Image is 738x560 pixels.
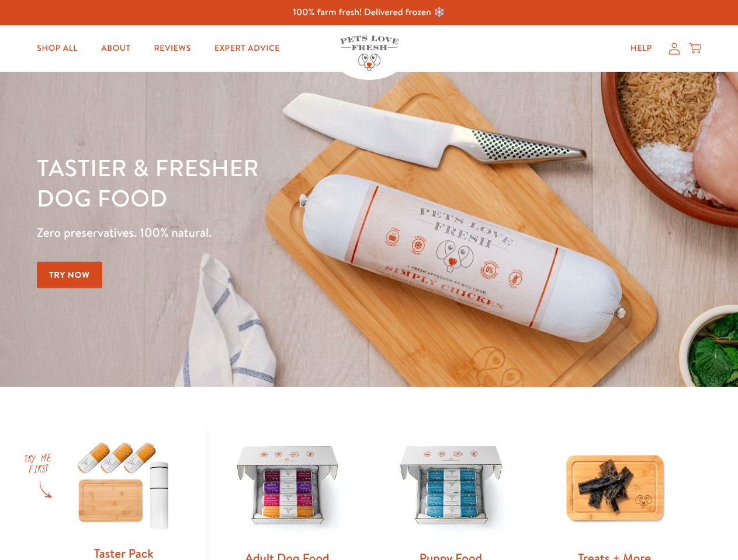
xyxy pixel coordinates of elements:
img: Pets Love Fresh [340,36,399,71]
p: Zero preservatives. 100% natural. [37,222,480,243]
a: About [92,37,140,60]
a: Reviews [144,37,200,60]
a: Help [621,37,661,60]
a: Try Now [37,262,102,288]
h1: Tastier & fresher dog food [37,152,480,213]
a: Expert Advice [205,37,289,60]
a: Shop All [27,37,87,60]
